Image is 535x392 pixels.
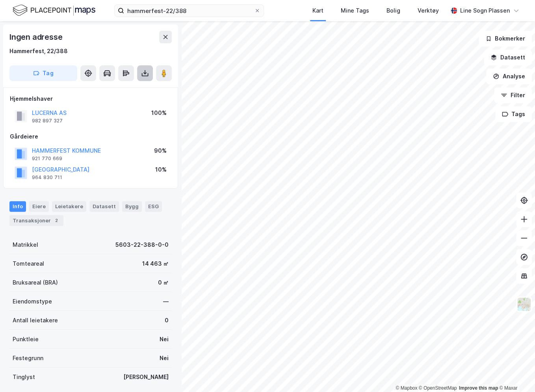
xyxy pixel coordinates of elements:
div: 14 463 ㎡ [142,259,169,268]
div: — [163,297,169,306]
img: Z [516,297,531,312]
div: 2 [52,216,60,224]
div: Bolig [386,6,400,15]
div: [PERSON_NAME] [123,372,169,382]
div: Leietakere [52,201,86,211]
div: 982 897 327 [32,118,63,124]
div: 5603-22-388-0-0 [115,240,169,250]
div: Bygg [122,201,142,211]
div: Kart [312,6,323,15]
div: Datasett [89,201,119,211]
div: Eiendomstype [13,297,52,306]
div: Mine Tags [341,6,369,15]
div: Antall leietakere [13,316,58,325]
button: Filter [494,87,532,103]
input: Søk på adresse, matrikkel, gårdeiere, leietakere eller personer [124,5,254,17]
div: 921 770 669 [32,155,62,162]
div: 0 [165,316,169,325]
button: Datasett [484,50,532,65]
button: Tag [9,65,77,81]
div: Hjemmelshaver [10,94,171,104]
div: 90% [154,146,167,155]
div: Info [9,201,26,211]
div: Hammerfest, 22/388 [9,46,68,56]
div: 964 830 711 [32,174,62,181]
button: Bokmerker [479,31,532,46]
div: Bruksareal (BRA) [13,278,58,287]
a: Improve this map [459,385,498,391]
div: ESG [145,201,162,211]
div: Festegrunn [13,353,43,363]
div: Tomteareal [13,259,44,268]
div: Punktleie [13,335,39,344]
div: Gårdeiere [10,132,171,141]
button: Analyse [486,68,532,84]
div: Kontrollprogram for chat [496,354,535,392]
div: 10% [155,165,167,174]
div: Tinglyst [13,372,35,382]
button: Tags [495,106,532,122]
iframe: Chat Widget [496,354,535,392]
div: Matrikkel [13,240,38,250]
img: logo.f888ab2527a4732fd821a326f86c7f29.svg [13,4,95,17]
div: Nei [160,353,169,363]
div: Nei [160,335,169,344]
div: Verktøy [418,6,439,15]
a: Mapbox [396,385,417,391]
div: Ingen adresse [9,31,64,43]
div: 100% [151,108,167,118]
a: OpenStreetMap [419,385,457,391]
div: Line Sogn Plassen [460,6,510,15]
div: Eiere [29,201,49,211]
div: Transaksjoner [9,215,63,226]
div: 0 ㎡ [158,278,169,287]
